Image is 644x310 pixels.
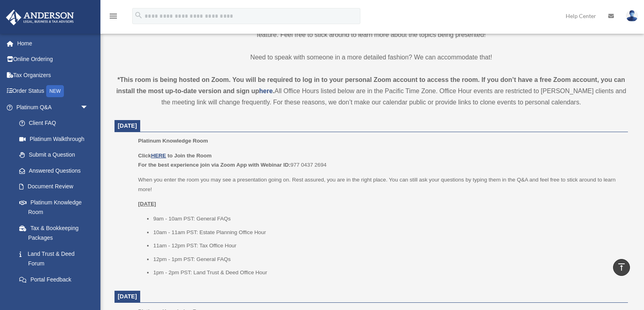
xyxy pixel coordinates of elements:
[11,115,100,131] a: Client FAQ
[11,271,100,288] a: Portal Feedback
[138,138,208,144] span: Platinum Knowledge Room
[153,255,622,264] li: 12pm - 1pm PST: General FAQs
[6,83,100,100] a: Order StatusNEW
[151,153,166,159] a: HERE
[6,99,100,115] a: Platinum Q&Aarrow_drop_down
[118,293,137,300] span: [DATE]
[168,153,212,159] b: to Join the Room
[11,163,100,179] a: Answered Questions
[4,10,76,25] img: Anderson Advisors Platinum Portal
[138,151,622,170] p: 977 0437 2694
[138,201,156,207] u: [DATE]
[273,88,274,94] strong: .
[6,67,100,83] a: Tax Organizers
[259,88,273,94] a: here
[11,131,100,147] a: Platinum Walkthrough
[11,194,96,220] a: Platinum Knowledge Room
[46,85,64,97] div: NEW
[108,11,118,21] i: menu
[138,175,622,194] p: When you enter the room you may see a presentation going on. Rest assured, you are in the right p...
[617,262,626,272] i: vertical_align_top
[11,179,100,195] a: Document Review
[138,153,168,159] b: Click
[108,14,118,21] a: menu
[138,162,290,168] b: For the best experience join via Zoom App with Webinar ID:
[613,259,630,276] a: vertical_align_top
[116,76,625,94] strong: *This room is being hosted on Zoom. You will be required to log in to your personal Zoom account ...
[118,122,137,129] span: [DATE]
[114,74,628,108] div: All Office Hours listed below are in the Pacific Time Zone. Office Hour events are restricted to ...
[153,241,622,251] li: 11am - 12pm PST: Tax Office Hour
[80,99,96,116] span: arrow_drop_down
[6,51,100,67] a: Online Ordering
[134,11,143,20] i: search
[114,52,628,63] p: Need to speak with someone in a more detailed fashion? We can accommodate that!
[153,214,622,224] li: 9am - 10am PST: General FAQs
[6,35,100,51] a: Home
[153,268,622,277] li: 1pm - 2pm PST: Land Trust & Deed Office Hour
[626,10,638,22] img: User Pic
[11,147,100,163] a: Submit a Question
[11,246,100,271] a: Land Trust & Deed Forum
[11,220,100,246] a: Tax & Bookkeeping Packages
[153,228,622,237] li: 10am - 11am PST: Estate Planning Office Hour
